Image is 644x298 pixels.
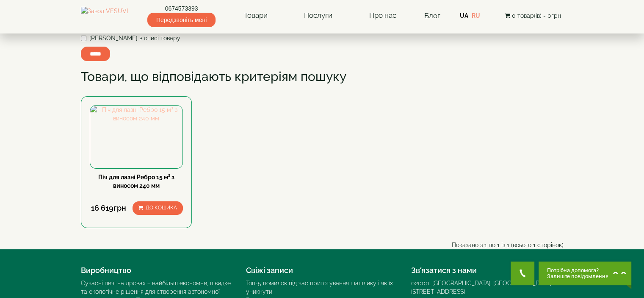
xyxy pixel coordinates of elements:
[460,12,468,19] a: UA
[81,70,564,84] h2: Товари, що відповідають критеріям пошуку
[511,12,561,19] span: 0 товар(ів) - 0грн
[147,13,216,27] span: Передзвоніть мені
[147,4,216,13] a: 0674573393
[539,262,631,285] button: Chat button
[81,7,128,25] img: Завод VESUVI
[360,6,404,25] a: Про нас
[472,12,480,19] a: RU
[81,266,233,275] h4: Виробництво
[502,11,563,20] button: 0 товар(ів) - 0грн
[90,203,128,214] div: 16 619грн
[246,280,393,295] a: Топ-5 помилок під час приготування шашлику і як їх уникнути
[547,273,608,279] span: Залиште повідомлення
[81,34,180,42] label: [PERSON_NAME] в описі товару
[98,174,174,189] a: Піч для лазні Ребро 15 м³ з виносом 240 мм
[547,267,608,273] span: Потрібна допомога?
[511,262,534,285] button: Get Call button
[296,6,341,25] a: Послуги
[235,6,276,25] a: Товари
[322,241,570,249] div: Показано з 1 по 1 із 1 (всього 1 сторінок)
[424,11,440,20] a: Блог
[90,106,183,123] img: Піч для лазні Ребро 15 м³ з виносом 240 мм
[81,36,86,41] input: [PERSON_NAME] в описі товару
[133,201,183,214] button: До кошика
[411,266,564,275] h4: Зв’язатися з нами
[246,266,398,275] h4: Свіжі записи
[411,279,564,296] div: 02000, [GEOGRAPHIC_DATA], [GEOGRAPHIC_DATA]. [STREET_ADDRESS]
[146,205,177,211] span: До кошика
